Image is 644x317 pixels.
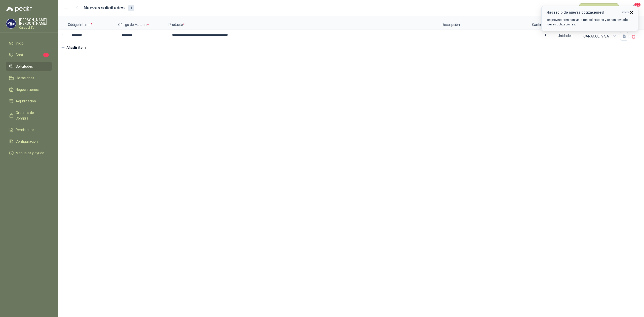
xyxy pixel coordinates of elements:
span: ahora [622,10,630,15]
div: Unidades [550,30,580,42]
span: Chat [16,52,23,58]
a: Configuración [6,137,52,146]
a: Chat1 [6,50,52,60]
img: Company Logo [6,19,16,28]
p: Código Interno [68,16,118,29]
a: Inicio [6,38,52,48]
p: Caracol TV [19,26,52,29]
h2: Nuevas solicitudes [84,4,125,12]
button: Añadir ítem [58,43,89,52]
button: 20 [629,4,638,13]
a: Manuales y ayuda [6,148,52,158]
h3: ¡Has recibido nuevas cotizaciones! [546,10,620,15]
span: 1 [43,53,49,57]
span: Adjudicación [16,98,36,104]
p: Producto [169,16,442,29]
p: Código de Material [118,16,169,29]
p: Los proveedores han visto tus solicitudes y te han enviado nuevas cotizaciones. [546,18,634,27]
p: Cantidad [530,16,550,29]
button: Publicar solicitudes [579,3,619,13]
img: Logo peakr [6,6,32,12]
a: Licitaciones [6,73,52,83]
span: CARACOLTV SA [583,32,615,40]
a: Solicitudes [6,62,52,71]
span: Remisiones [16,127,34,133]
p: Descripción [442,16,530,29]
span: Manuales y ayuda [16,150,44,156]
a: Órdenes de Compra [6,108,52,123]
span: Configuración [16,139,38,144]
span: Licitaciones [16,75,34,81]
a: Adjudicación [6,96,52,106]
span: Solicitudes [16,64,33,69]
span: Inicio [16,41,24,46]
span: 20 [634,2,641,7]
p: [PERSON_NAME] [PERSON_NAME] [19,18,52,25]
button: ¡Has recibido nuevas cotizaciones!ahora Los proveedores han visto tus solicitudes y te han enviad... [541,6,638,31]
a: Negociaciones [6,85,52,94]
p: 1 [58,29,68,43]
a: Remisiones [6,125,52,135]
div: 1 [128,5,134,11]
span: Negociaciones [16,87,39,92]
span: Órdenes de Compra [16,110,47,121]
